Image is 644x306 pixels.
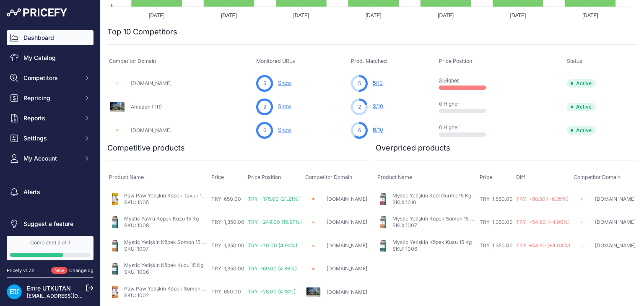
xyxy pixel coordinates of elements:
[7,91,93,106] button: Repricing
[376,142,450,154] h2: Overpriced products
[109,58,156,64] span: Competitor Domain
[263,80,266,87] span: 5
[23,94,78,102] span: Repricing
[595,242,636,249] a: [DOMAIN_NAME]
[480,196,513,202] span: TRY 1,550.00
[248,174,281,180] span: Price Position
[131,127,171,133] a: [DOMAIN_NAME]
[480,242,513,249] span: TRY 1,350.00
[107,26,177,38] h2: Top 10 Competitors
[516,242,570,249] span: TRY +54.50 (+4.04%)
[366,13,382,18] tspan: [DATE]
[23,74,78,82] span: Competitors
[7,184,93,200] a: Alerts
[373,127,383,133] a: 6/10
[327,196,367,202] a: [DOMAIN_NAME]
[327,265,367,272] a: [DOMAIN_NAME]
[211,288,241,295] span: TRY 650.00
[595,196,636,202] a: [DOMAIN_NAME]
[439,124,493,131] p: 0 Higher
[327,242,367,249] a: [DOMAIN_NAME]
[124,192,212,199] a: Paw Paw Yetişkin Köpek Tavuk 15 Kg
[327,289,367,295] a: [DOMAIN_NAME]
[373,103,383,109] a: 2/10
[124,222,199,229] p: SKU: 1008
[131,104,162,110] a: Amazon (TR)
[510,13,526,18] tspan: [DATE]
[7,131,93,146] button: Settings
[7,151,93,166] button: My Account
[124,215,199,222] a: Mystic Yavru Köpek Kuzu 15 Kg
[574,174,621,180] span: Competitor Domain
[567,126,596,135] span: Active
[392,246,472,252] p: SKU: 1006
[392,199,471,206] p: SKU: 1010
[109,174,144,180] span: Product Name
[327,219,367,225] a: [DOMAIN_NAME]
[439,58,472,64] span: Price Position
[358,80,361,87] span: 5
[248,265,297,272] span: TRY -69.00 (4.86%)
[377,174,412,180] span: Product Name
[358,103,361,111] span: 2
[438,13,454,18] tspan: [DATE]
[392,239,472,245] a: Mystic Yetişkin Köpek Kuzu 15 Kg
[278,103,291,109] a: Show
[23,134,78,143] span: Settings
[595,219,636,225] a: [DOMAIN_NAME]
[293,13,309,18] tspan: [DATE]
[248,219,302,225] span: TRY -249.00 (15.57%)
[7,111,93,126] button: Reports
[10,239,90,246] div: Completed 2 of 3
[23,154,78,163] span: My Account
[248,196,300,202] span: TRY -175.00 (21.21%)
[124,262,203,268] a: Mystic Yetişkin Köpek Kuzu 15 Kg
[263,103,266,111] span: 2
[124,239,208,245] a: Mystic Yetişkin Köpek Somon 15 Kg
[278,80,291,86] a: Show
[7,50,93,65] a: My Catalog
[7,236,93,260] a: Completed 2 of 3
[7,30,93,45] a: Dashboard
[221,13,237,18] tspan: [DATE]
[7,70,93,86] button: Competitors
[7,8,67,17] img: Pricefy Logo
[263,127,266,134] span: 6
[373,127,376,133] span: 6
[27,285,71,292] a: Emre UTKUTAN
[278,127,291,133] a: Show
[256,58,295,64] span: Monitored URLs
[439,101,493,107] p: 0 Higher
[358,127,361,134] span: 6
[373,80,376,86] span: 5
[7,30,93,231] nav: Sidebar
[211,219,244,225] span: TRY 1,350.00
[51,267,68,274] span: New
[211,265,244,272] span: TRY 1,350.00
[124,292,208,299] p: SKU: 1002
[439,77,459,83] a: 3 Higher
[7,216,93,231] a: Suggest a feature
[305,174,352,180] span: Competitor Domain
[23,114,78,122] span: Reports
[69,267,93,273] a: Changelog
[567,103,596,111] span: Active
[567,58,582,64] span: Status
[27,293,114,299] a: [EMAIL_ADDRESS][DOMAIN_NAME]
[392,192,471,199] a: Mystic Yetişkin Kedi Gurme 15 Kg
[516,174,525,180] span: Diff
[124,269,203,275] p: SKU: 1006
[149,13,165,18] tspan: [DATE]
[582,13,598,18] tspan: [DATE]
[124,199,208,206] p: SKU: 1005
[392,222,476,229] p: SKU: 1007
[211,242,244,249] span: TRY 1,350.00
[131,80,171,86] a: [DOMAIN_NAME]
[211,196,241,202] span: TRY 650.00
[480,174,492,180] span: Price
[124,285,214,292] a: Paw Paw Yetişkin Köpek Somon 15 Kg
[7,267,35,274] div: Pricefy v1.7.2
[480,219,513,225] span: TRY 1,350.00
[567,79,596,88] span: Active
[373,103,376,109] span: 2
